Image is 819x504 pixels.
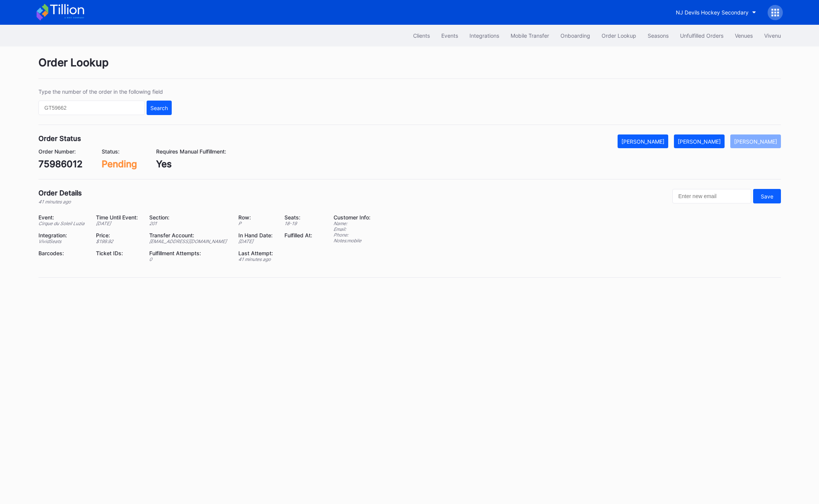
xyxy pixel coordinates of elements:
div: Last Attempt: [238,250,275,256]
div: Type the number of the order in the following field [38,88,172,95]
div: Integration: [38,232,86,238]
button: Seasons [642,29,674,43]
div: NJ Devils Hockey Secondary [676,9,749,16]
button: Vivenu [758,29,787,43]
button: Mobile Transfer [505,29,555,43]
div: Customer Info: [334,214,370,221]
button: Onboarding [555,29,596,43]
div: [DATE] [238,238,275,244]
button: Integrations [464,29,505,43]
div: Vivenu [764,32,781,39]
div: Events [441,32,458,39]
div: Order Lookup [602,32,636,39]
button: Order Lookup [596,29,642,43]
div: Venues [735,32,753,39]
button: Events [436,29,464,43]
div: Phone: [334,232,370,238]
div: Barcodes: [38,250,86,256]
div: $ 199.92 [96,238,140,244]
div: Onboarding [560,32,590,39]
div: Row: [238,214,275,221]
div: 0 [149,256,228,262]
button: NJ Devils Hockey Secondary [670,5,762,19]
div: 201 [149,221,228,226]
div: Time Until Event: [96,214,140,221]
div: Status: [102,148,137,155]
button: [PERSON_NAME] [674,134,725,148]
div: Transfer Account: [149,232,228,238]
div: [PERSON_NAME] [734,138,777,145]
div: 41 minutes ago [238,256,275,262]
div: [EMAIL_ADDRESS][DOMAIN_NAME] [149,238,228,244]
div: [DATE] [96,221,140,226]
div: Price: [96,232,140,238]
button: Clients [407,29,436,43]
div: Order Number: [38,148,83,155]
div: Name: [334,221,370,226]
div: Cirque du Soleil Luzia [38,221,86,226]
div: Unfulfilled Orders [680,32,723,39]
div: [PERSON_NAME] [678,138,721,145]
button: Search [147,101,172,115]
button: [PERSON_NAME] [730,134,781,148]
div: Notes: mobile [334,238,370,243]
div: In Hand Date: [238,232,275,238]
div: Requires Manual Fulfillment: [156,148,226,155]
div: Pending [102,158,137,170]
div: Fulfillment Attempts: [149,250,228,256]
div: Integrations [469,32,499,39]
button: Venues [729,29,758,43]
button: [PERSON_NAME] [618,134,668,148]
div: Fulfilled At: [284,232,314,238]
div: [PERSON_NAME] [621,138,664,145]
div: 18 - 19 [284,221,314,226]
input: Enter new email [672,189,751,203]
button: Save [753,189,781,203]
div: Section: [149,214,228,221]
div: Seats: [284,214,314,221]
div: Mobile Transfer [511,32,549,39]
button: Unfulfilled Orders [674,29,729,43]
div: 41 minutes ago [38,199,82,205]
div: P [238,221,275,226]
div: Seasons [648,32,669,39]
div: 75986012 [38,158,83,170]
div: VividSeats [38,238,86,244]
div: Order Status [38,134,81,142]
div: Clients [413,32,430,39]
div: Search [150,105,168,111]
div: Order Lookup [38,56,781,79]
div: Yes [156,158,226,170]
div: Event: [38,214,86,221]
div: Email: [334,226,370,232]
div: Ticket IDs: [96,250,140,256]
div: Save [761,193,773,200]
div: Order Details [38,189,82,197]
input: GT59662 [38,101,145,115]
